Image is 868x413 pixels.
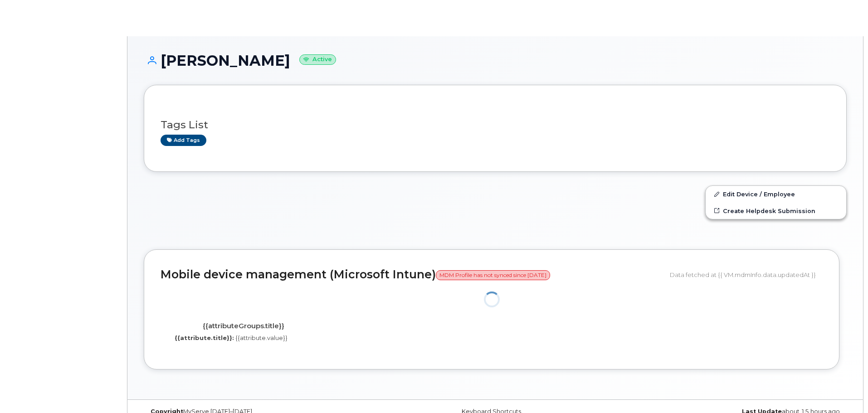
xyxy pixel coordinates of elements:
span: {{attribute.value}} [235,334,288,341]
span: MDM Profile has not synced since [DATE] [436,270,550,280]
div: Data fetched at {{ VM.mdmInfo.data.updatedAt }} [670,266,823,283]
label: {{attribute.title}}: [175,334,234,342]
a: Create Helpdesk Submission [706,203,846,219]
h1: [PERSON_NAME] [144,53,847,68]
h2: Mobile device management (Microsoft Intune) [161,268,663,281]
small: Active [299,54,336,65]
a: Edit Device / Employee [706,186,846,202]
a: Add tags [161,135,206,146]
h3: Tags List [161,119,830,131]
h4: {{attributeGroups.title}} [167,322,319,330]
